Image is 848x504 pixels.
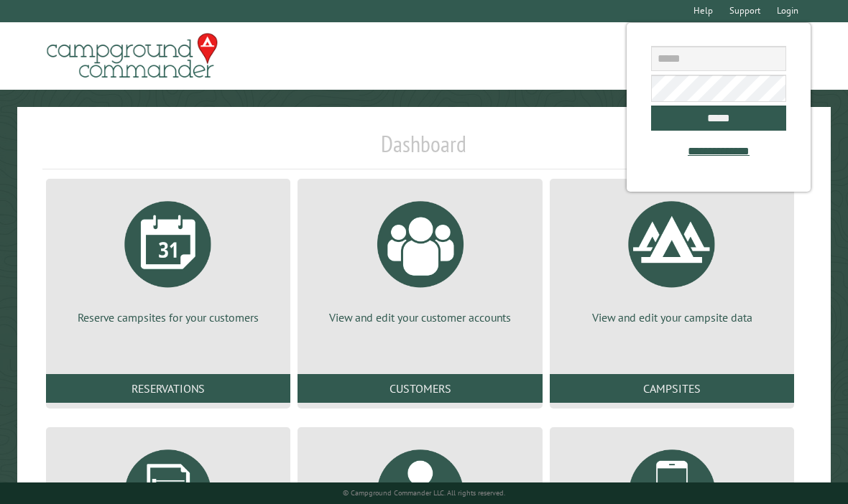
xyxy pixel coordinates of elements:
[63,309,273,325] p: Reserve campsites for your customers
[63,190,273,325] a: Reserve campsites for your customers
[315,190,525,325] a: View and edit your customer accounts
[343,488,505,498] small: © Campground Commander LLC. All rights reserved.
[42,28,222,84] img: Campground Commander
[46,374,290,403] a: Reservations
[315,309,525,325] p: View and edit your customer accounts
[550,374,794,403] a: Campsites
[567,190,777,325] a: View and edit your campsite data
[42,130,806,169] h1: Dashboard
[567,309,777,325] p: View and edit your campsite data
[298,374,542,403] a: Customers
